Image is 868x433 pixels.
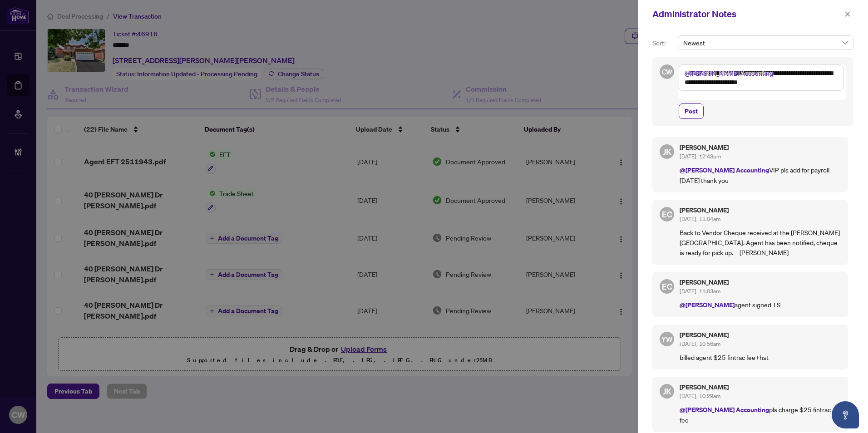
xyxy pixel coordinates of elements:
div: Administrator Notes [652,7,842,21]
span: close [844,11,851,17]
span: Post [685,104,698,118]
h5: [PERSON_NAME] [680,144,841,151]
span: EC [662,208,672,221]
span: [DATE], 12:43pm [680,153,721,160]
span: [DATE], 10:29am [680,393,720,399]
span: JK [663,145,671,158]
span: [DATE], 10:56am [680,340,720,347]
h5: [PERSON_NAME] [680,279,841,285]
h5: [PERSON_NAME] [680,332,841,338]
p: agent signed TS [680,300,841,310]
p: billed agent $25 fintrac fee+hst [680,352,841,362]
span: @[PERSON_NAME] [680,300,735,309]
span: @[PERSON_NAME] Accounting [680,166,769,174]
span: YW [661,334,673,344]
button: Open asap [832,401,859,428]
span: EC [662,280,672,293]
p: pls charge $25 fintrac fee [680,404,841,425]
span: Newest [683,36,848,49]
span: CW [661,66,672,77]
button: Post [679,103,704,119]
span: [DATE], 11:03am [680,288,720,295]
p: VIP pls add for payroll [DATE] thank you [680,165,841,185]
h5: [PERSON_NAME] [680,207,841,213]
p: Sort: [652,38,674,48]
p: Back to Vendor Cheque received at the [PERSON_NAME][GEOGRAPHIC_DATA]. Agent has been notified, ch... [680,227,841,257]
span: JK [663,385,671,398]
span: [DATE], 11:04am [680,216,720,222]
span: @[PERSON_NAME] Accounting [680,405,769,414]
h5: [PERSON_NAME] [680,384,841,390]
